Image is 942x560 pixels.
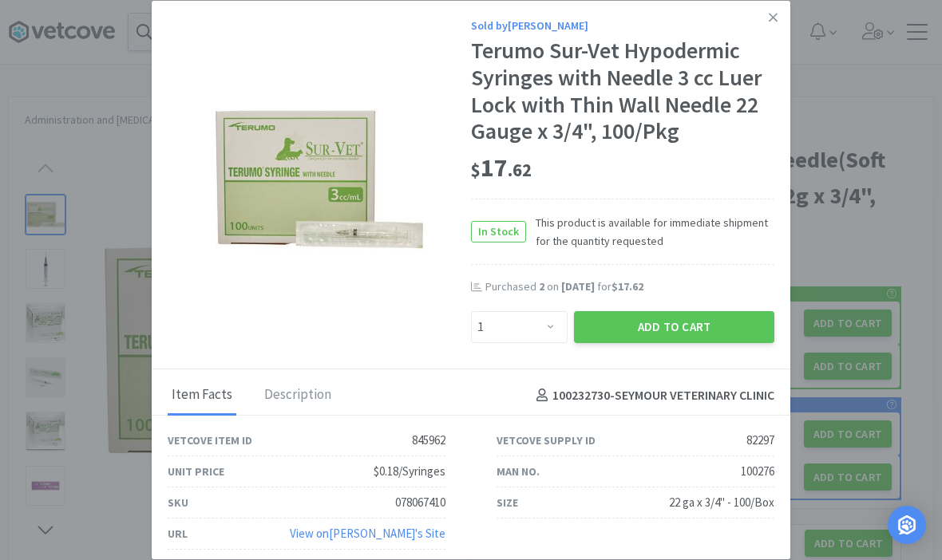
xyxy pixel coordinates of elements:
[168,494,188,511] div: SKU
[216,76,423,283] img: fdf4f13b47cf413a88a54674b50eaff9_82297.jpeg
[168,376,236,416] div: Item Facts
[485,279,774,295] div: Purchased on for
[374,462,445,481] div: $0.18/Syringes
[888,506,926,544] div: Open Intercom Messenger
[471,159,481,181] span: $
[539,279,544,294] span: 2
[168,525,188,542] div: URL
[395,493,445,512] div: 078067410
[741,462,774,481] div: 100276
[412,431,445,450] div: 845962
[530,385,774,406] h4: 100232730 - SEYMOUR VETERINARY CLINIC
[471,152,532,183] span: 17
[669,493,774,512] div: 22 ga x 3/4" - 100/Box
[561,279,595,294] span: [DATE]
[574,311,774,343] button: Add to Cart
[290,526,445,541] a: View on[PERSON_NAME]'s Site
[471,37,774,144] div: Terumo Sur-Vet Hypodermic Syringes with Needle 3 cc Luer Lock with Thin Wall Needle 22 Gauge x 3/...
[497,463,540,480] div: Man No.
[168,432,252,449] div: Vetcove Item ID
[526,214,774,250] span: This product is available for immediate shipment for the quantity requested
[497,432,596,449] div: Vetcove Supply ID
[508,159,532,181] span: . 62
[471,17,774,34] div: Sold by [PERSON_NAME]
[472,222,525,242] span: In Stock
[260,376,335,416] div: Description
[746,431,774,450] div: 82297
[168,463,224,480] div: Unit Price
[612,279,643,294] span: $17.62
[497,494,518,511] div: Size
